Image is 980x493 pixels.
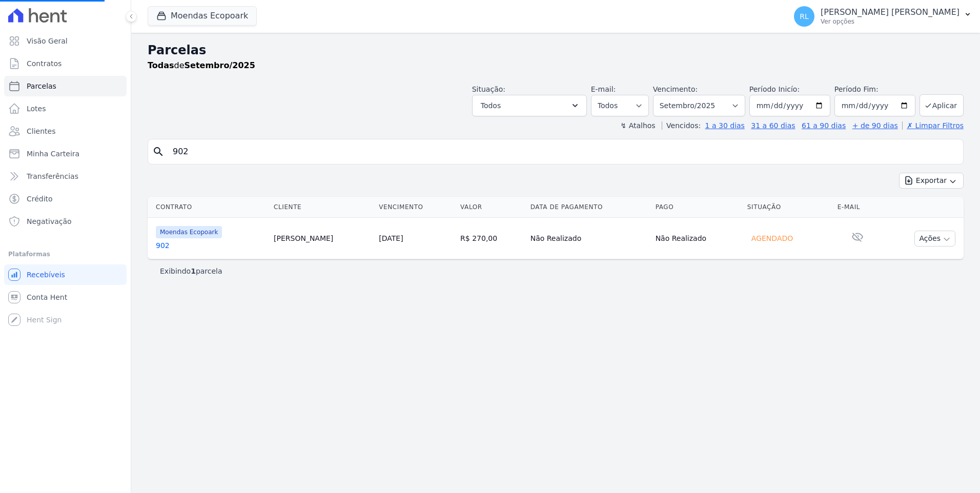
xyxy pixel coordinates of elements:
[651,218,743,259] td: Não Realizado
[749,85,800,93] label: Período Inicío:
[802,121,846,130] a: 61 a 90 dias
[4,98,127,119] a: Lotes
[4,189,127,209] a: Crédito
[620,121,655,130] label: ↯ Atalhos
[167,141,959,162] input: Buscar por nome do lote ou do cliente
[899,173,964,189] button: Exportar
[270,218,375,259] td: [PERSON_NAME]
[27,149,79,159] span: Minha Carteira
[4,211,127,232] a: Negativação
[4,287,127,307] a: Conta Hent
[4,53,127,74] a: Contratos
[920,94,964,116] button: Aplicar
[751,121,795,130] a: 31 a 60 dias
[481,99,501,112] span: Todos
[27,270,65,280] span: Recebíveis
[526,197,651,218] th: Data de Pagamento
[4,166,127,187] a: Transferências
[27,81,56,91] span: Parcelas
[834,84,915,95] label: Período Fim:
[4,264,127,285] a: Recebíveis
[27,171,78,181] span: Transferências
[4,143,127,164] a: Minha Carteira
[160,266,222,276] p: Exibindo parcela
[914,231,955,246] button: Ações
[662,121,701,130] label: Vencidos:
[705,121,745,130] a: 1 a 30 dias
[27,292,67,302] span: Conta Hent
[653,85,698,93] label: Vencimento:
[270,197,375,218] th: Cliente
[375,197,456,218] th: Vencimento
[379,234,403,242] a: [DATE]
[148,59,255,72] p: de
[786,2,980,31] button: RL [PERSON_NAME] [PERSON_NAME] Ver opções
[191,267,196,275] b: 1
[902,121,964,130] a: ✗ Limpar Filtros
[591,85,616,93] label: E-mail:
[747,231,797,245] div: Agendado
[4,121,127,141] a: Clientes
[27,36,68,46] span: Visão Geral
[456,218,526,259] td: R$ 270,00
[27,104,46,114] span: Lotes
[156,240,266,251] a: 902
[27,58,62,69] span: Contratos
[148,197,270,218] th: Contrato
[8,248,122,260] div: Plataformas
[833,197,882,218] th: E-mail
[156,226,222,238] span: Moendas Ecopoark
[152,146,165,158] i: search
[4,31,127,51] a: Visão Geral
[743,197,833,218] th: Situação
[821,17,959,26] p: Ver opções
[852,121,898,130] a: + de 90 dias
[821,7,959,17] p: [PERSON_NAME] [PERSON_NAME]
[526,218,651,259] td: Não Realizado
[185,60,255,70] strong: Setembro/2025
[148,60,174,70] strong: Todas
[27,216,72,227] span: Negativação
[27,126,55,136] span: Clientes
[27,194,53,204] span: Crédito
[651,197,743,218] th: Pago
[472,95,587,116] button: Todos
[148,6,257,26] button: Moendas Ecopoark
[148,41,964,59] h2: Parcelas
[800,13,809,20] span: RL
[4,76,127,96] a: Parcelas
[456,197,526,218] th: Valor
[472,85,505,93] label: Situação:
